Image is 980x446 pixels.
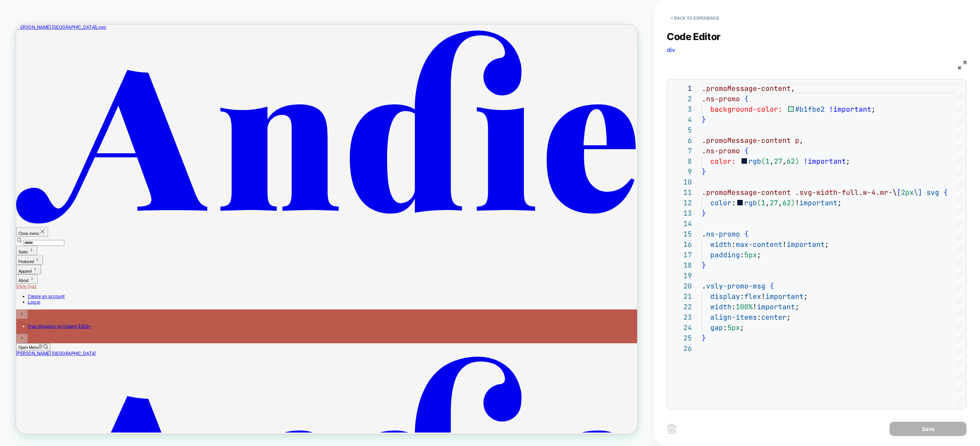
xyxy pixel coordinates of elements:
[710,302,732,311] span: width
[702,136,791,145] span: .promoMessage-content
[791,198,795,207] span: )
[671,218,692,229] div: 14
[761,313,787,322] span: center
[671,83,692,94] div: 1
[671,125,692,135] div: 5
[671,302,692,312] div: 22
[770,157,774,166] span: ,
[753,302,757,311] span: !
[744,230,748,238] span: {
[702,84,791,93] span: .promoMessage-content
[901,188,914,197] span: 2px
[825,240,829,249] span: ;
[671,291,692,302] div: 21
[702,282,706,290] span: .
[671,166,692,177] div: 9
[706,230,740,238] span: ns-promo
[740,292,744,301] span: :
[889,422,967,436] button: Save
[787,313,791,322] span: ;
[757,250,761,259] span: ;
[15,399,797,406] li: Slide 1 of 1
[702,167,706,176] span: }
[778,198,782,207] span: ,
[3,300,16,306] span: Swim
[667,31,721,42] span: Code Editor
[740,250,744,259] span: :
[723,323,727,332] span: :
[710,250,740,259] span: padding
[770,198,778,207] span: 27
[671,156,692,166] div: 8
[671,135,692,146] div: 6
[774,157,782,166] span: 27
[795,198,799,207] span: !
[671,104,692,114] div: 3
[914,188,918,197] span: \
[744,146,748,155] span: {
[671,333,692,343] div: 25
[918,188,922,197] span: ]
[744,250,757,259] span: 5px
[795,302,799,311] span: ;
[706,282,765,290] span: vsly-promo-msg
[787,240,825,249] span: important
[671,187,692,198] div: 11
[757,198,761,207] span: (
[710,198,732,207] span: color
[671,270,692,281] div: 19
[799,136,804,145] span: ,
[871,105,876,114] span: ;
[710,105,782,114] span: background-color:
[671,260,692,270] div: 18
[3,276,30,282] span: Close menu
[671,239,692,250] div: 16
[795,157,799,166] span: )
[744,198,757,207] span: rgb
[744,292,761,301] span: flex
[736,302,753,311] span: 100%
[671,250,692,260] div: 17
[765,198,770,207] span: ,
[897,188,901,197] span: [
[761,292,765,301] span: !
[765,157,770,166] span: 1
[740,323,744,332] span: ;
[702,230,706,238] span: .
[787,157,795,166] span: 62
[757,313,761,322] span: :
[782,198,791,207] span: 62
[795,188,893,197] span: .svg-width-full.w-4.mr-
[799,198,837,207] span: important
[702,261,706,270] span: }
[671,312,692,322] div: 23
[710,323,723,332] span: gap
[893,188,897,197] span: \
[710,240,732,249] span: width
[667,12,723,24] button: < Back to experience
[671,177,692,187] div: 10
[761,157,765,166] span: (
[926,188,939,197] span: svg
[15,366,32,374] a: Log in
[667,424,676,434] img: delete
[837,198,842,207] span: ;
[671,146,692,156] div: 7
[782,240,787,249] span: !
[744,94,748,103] span: {
[702,94,740,103] span: .ns-promo
[765,292,804,301] span: important
[732,198,736,207] span: :
[770,282,774,290] span: {
[671,114,692,125] div: 4
[671,322,692,333] div: 24
[3,313,23,319] span: Featured
[15,399,99,406] a: Free Shipping on Orders $200+
[710,313,757,322] span: align-items
[727,323,740,332] span: 5px
[702,334,706,342] span: }
[702,188,791,197] span: .promoMessage-content
[702,146,740,155] span: .ns-promo
[782,157,787,166] span: ,
[791,84,795,93] span: ,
